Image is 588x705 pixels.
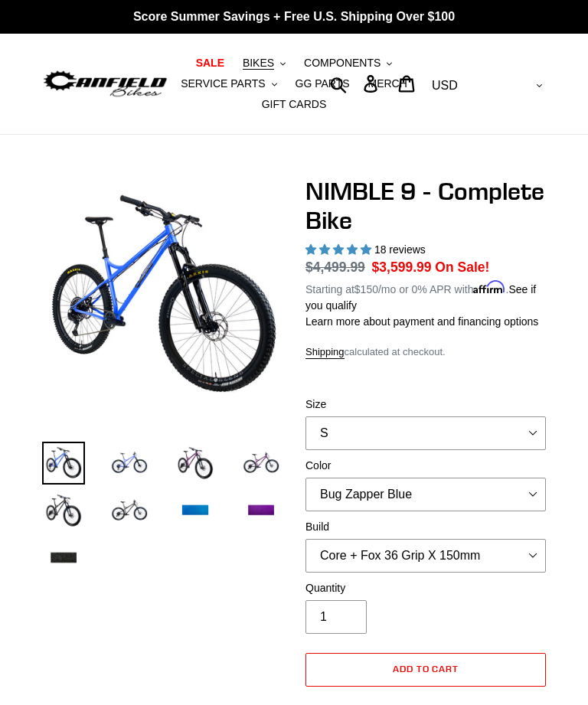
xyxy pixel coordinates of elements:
span: Add to cart [393,663,459,674]
a: Learn more about payment and financing options [305,315,538,328]
label: Color [305,458,546,474]
img: Load image into Gallery viewer, NIMBLE 9 - Complete Bike [42,537,85,579]
button: SERVICE PARTS [173,73,284,94]
h1: NIMBLE 9 - Complete Bike [305,177,546,236]
label: Build [305,519,546,535]
a: SALE [188,53,232,73]
span: SALE [196,57,224,70]
img: Load image into Gallery viewer, NIMBLE 9 - Complete Bike [108,442,151,485]
a: GG PARTS [288,73,358,94]
a: See if you qualify - Learn more about Affirm Financing (opens in modal) [305,283,536,312]
s: $4,499.99 [305,259,365,275]
div: calculated at checkout. [305,344,546,360]
label: Size [305,397,546,413]
span: GIFT CARDS [262,98,327,111]
button: COMPONENTS [296,53,400,73]
img: Load image into Gallery viewer, NIMBLE 9 - Complete Bike [240,489,283,532]
span: $3,599.99 [372,259,432,275]
span: COMPONENTS [304,57,381,70]
img: Load image into Gallery viewer, NIMBLE 9 - Complete Bike [174,489,217,532]
img: Load image into Gallery viewer, NIMBLE 9 - Complete Bike [174,442,217,485]
button: BIKES [235,53,293,73]
label: Quantity [305,580,546,596]
button: Add to cart [305,653,546,687]
a: GIFT CARDS [254,94,335,115]
span: BIKES [243,57,274,70]
img: Load image into Gallery viewer, NIMBLE 9 - Complete Bike [42,442,85,485]
span: GG PARTS [296,77,350,90]
img: Load image into Gallery viewer, NIMBLE 9 - Complete Bike [42,489,85,532]
span: Affirm [473,281,505,294]
p: Starting at /mo or 0% APR with . [305,278,546,314]
img: Load image into Gallery viewer, NIMBLE 9 - Complete Bike [240,442,283,485]
img: Canfield Bikes [42,68,168,100]
span: $150 [354,283,378,295]
span: SERVICE PARTS [181,77,265,90]
span: On Sale! [435,257,489,277]
span: 18 reviews [374,243,426,256]
span: 4.89 stars [305,243,374,256]
img: Load image into Gallery viewer, NIMBLE 9 - Complete Bike [108,489,151,532]
a: Shipping [305,346,345,359]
